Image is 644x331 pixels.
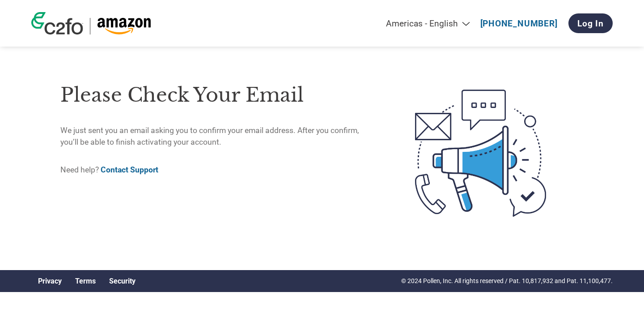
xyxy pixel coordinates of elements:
[101,165,158,174] a: Contact Support
[480,18,558,29] a: [PHONE_NUMBER]
[31,12,83,34] img: c2fo logo
[109,277,136,285] a: Security
[97,18,151,34] img: Amazon
[401,276,613,286] p: © 2024 Pollen, Inc. All rights reserved / Pat. 10,817,932 and Pat. 11,100,477.
[60,164,377,176] p: Need help?
[60,81,377,110] h1: Please check your email
[75,277,96,285] a: Terms
[377,73,584,233] img: open-email
[60,125,377,148] p: We just sent you an email asking you to confirm your email address. After you confirm, you’ll be ...
[568,13,613,33] a: Log In
[38,277,62,285] a: Privacy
